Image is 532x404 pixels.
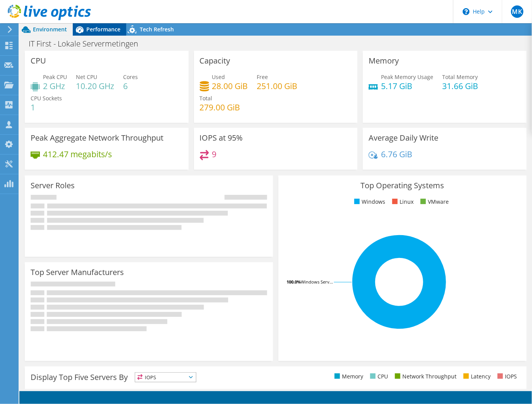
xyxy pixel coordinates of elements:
[25,40,150,48] h1: IT First - Lokale Servermetingen
[212,73,225,81] span: Used
[496,372,517,381] li: IOPS
[369,57,399,65] h3: Memory
[76,73,97,81] span: Net CPU
[463,8,470,15] svg: \n
[301,279,333,285] tspan: Windows Serv...
[200,57,230,65] h3: Capacity
[368,372,388,381] li: CPU
[381,82,433,90] h4: 5.17 GiB
[31,103,62,112] h4: 1
[123,73,138,81] span: Cores
[369,134,438,142] h3: Average Daily Write
[390,198,414,206] li: Linux
[381,150,412,158] h4: 6.76 GiB
[381,73,433,81] span: Peak Memory Usage
[123,82,138,90] h4: 6
[511,5,523,18] span: MK
[135,373,196,382] span: IOPS
[284,181,521,190] h3: Top Operating Systems
[31,181,75,190] h3: Server Roles
[442,82,478,90] h4: 31.66 GiB
[31,95,62,102] span: CPU Sockets
[200,103,240,112] h4: 279.00 GiB
[212,82,248,90] h4: 28.00 GiB
[31,268,124,277] h3: Top Server Manufacturers
[352,198,385,206] li: Windows
[200,134,243,142] h3: IOPS at 95%
[31,57,46,65] h3: CPU
[86,26,120,33] span: Performance
[200,95,213,102] span: Total
[140,26,174,33] span: Tech Refresh
[287,279,301,285] tspan: 100.0%
[419,198,449,206] li: VMware
[442,73,478,81] span: Total Memory
[333,372,363,381] li: Memory
[76,82,114,90] h4: 10.20 GHz
[212,150,217,158] h4: 9
[43,150,112,158] h4: 412.47 megabits/s
[257,82,298,90] h4: 251.00 GiB
[33,26,67,33] span: Environment
[393,372,456,381] li: Network Throughput
[257,73,268,81] span: Free
[43,73,67,81] span: Peak CPU
[31,134,163,142] h3: Peak Aggregate Network Throughput
[43,82,67,90] h4: 2 GHz
[462,372,491,381] li: Latency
